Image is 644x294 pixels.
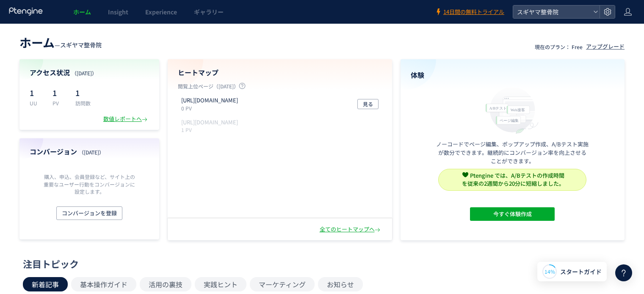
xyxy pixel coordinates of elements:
[108,8,128,16] span: Insight
[493,207,532,221] span: 今すぐ体験作成
[181,96,238,104] p: https://sugiyama-seikotuin.com
[181,104,241,112] p: 0 PV
[194,8,224,16] span: ギャラリー
[75,86,91,99] p: 1
[53,86,65,99] p: 1
[30,68,149,77] h4: アクセス状況
[195,277,246,291] button: 実践ヒント
[19,34,55,51] span: ホーム
[481,85,543,135] img: home_experience_onbo_jp-C5-EgdA0.svg
[23,277,68,291] button: 新着記事
[41,173,137,195] p: 購入、申込、会員登録など、サイト上の重要なユーザー行動をコンバージョンに設定します。
[514,5,590,18] span: スギヤマ整骨院
[560,267,602,276] span: スタートガイド
[79,148,104,156] span: （[DATE]）
[103,115,149,123] div: 数値レポートへ
[178,68,382,77] h4: ヒートマップ
[73,8,91,16] span: ホーム
[140,277,191,291] button: 活用の裏技
[535,43,583,50] p: 現在のプラン： Free
[470,207,555,221] button: 今すぐ体験作成
[462,171,564,187] span: Ptengine では、A/Bテストの作成時間 を従来の2週間から20分に短縮しました。
[60,41,102,49] span: スギヤマ整骨院
[586,43,625,51] div: アップグレード
[23,257,617,270] div: 注目トピック
[250,277,315,291] button: マーケティング
[62,206,117,220] span: コンバージョンを登録
[30,99,42,107] p: UU
[462,172,468,178] img: svg+xml,%3c
[443,8,504,16] span: 14日間の無料トライアル
[436,140,589,165] p: ノーコードでページ編集、ポップアップ作成、A/Bテスト実施が数分でできます。継続的にコンバージョン率を向上させることができます。
[71,277,136,291] button: 基本操作ガイド
[72,69,97,77] span: （[DATE]）
[56,206,122,220] button: コンバージョンを登録
[544,268,555,275] span: 14%
[363,99,373,109] span: 見る
[181,118,238,126] p: http://sugiyama-seikotuin.com
[320,225,382,234] div: 全てのヒートマップへ
[30,147,149,157] h4: コンバージョン
[30,86,42,99] p: 1
[145,8,177,16] span: Experience
[411,70,615,80] h4: 体験
[53,99,65,107] p: PV
[357,99,379,109] button: 見る
[19,34,102,51] div: —
[75,99,91,107] p: 訪問数
[318,277,363,291] button: お知らせ
[181,126,241,133] p: 1 PV
[435,8,504,16] a: 14日間の無料トライアル
[178,82,382,93] p: 閲覧上位ページ（[DATE]）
